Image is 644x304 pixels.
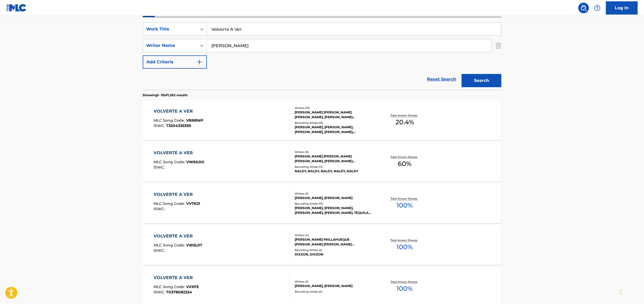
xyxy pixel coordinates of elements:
[617,279,644,304] iframe: Chat Widget
[154,108,203,114] div: VOLVERTE A VER
[390,197,419,201] p: Total Known Shares:
[154,118,186,123] span: MLC Song Code :
[295,121,375,125] div: Recording Artists ( 15 )
[143,93,188,98] p: Showing 1 - 10 of 1,262 results
[143,100,501,140] a: VOLVERTE A VERMLC Song Code:VB6BWFISWC:T3204335359Writers (10)[PERSON_NAME] [PERSON_NAME] [PERSON...
[154,123,166,128] span: ISWC :
[186,118,203,123] span: VB6BWF
[592,3,603,13] div: Help
[154,233,202,239] div: VOLVERTE A VER
[154,243,186,248] span: MLC Song Code :
[154,201,186,206] span: MLC Song Code :
[186,243,202,248] span: VW5L0T
[143,142,501,182] a: VOLVERTE A VERMLC Song Code:VW9AD0ISWC:Writers (5)[PERSON_NAME] [PERSON_NAME] [PERSON_NAME], [PER...
[295,233,375,237] div: Writers ( 4 )
[390,238,419,242] p: Total Known Shares:
[166,290,192,294] span: T0378082224
[295,154,375,164] div: [PERSON_NAME] [PERSON_NAME] [PERSON_NAME], [PERSON_NAME] [PERSON_NAME], [PERSON_NAME] [PERSON_NAM...
[397,242,413,252] span: 100 %
[154,290,166,294] span: ISWC :
[619,284,622,300] div: Arrastrar
[495,39,501,52] img: Delete Criterion
[295,150,375,154] div: Writers ( 5 )
[154,275,199,281] div: VOLVERTE A VER
[295,192,375,196] div: Writers ( 2 )
[295,280,375,284] div: Writers ( 2 )
[166,123,191,128] span: T3204335359
[154,165,166,170] span: ISWC :
[295,196,375,200] div: [PERSON_NAME], [PERSON_NAME]
[397,201,413,210] span: 100 %
[462,74,501,87] button: Search
[395,117,414,127] span: 20.4 %
[146,42,194,49] div: Writer Name
[196,59,203,65] img: 9d2ae6d4665cec9f34b9.svg
[295,110,375,120] div: [PERSON_NAME] [PERSON_NAME] [PERSON_NAME], [PERSON_NAME] [PERSON_NAME] [PERSON_NAME], [PERSON_NAM...
[397,284,413,293] span: 100 %
[154,191,200,198] div: VOLVERTE A VER
[606,1,638,15] a: Log In
[154,248,166,253] span: ISWC :
[154,206,166,211] span: ISWC :
[295,165,375,169] div: Recording Artists ( 11 )
[186,160,204,164] span: VW9AD0
[295,206,375,215] div: [PERSON_NAME], [PERSON_NAME], [PERSON_NAME], [PERSON_NAME], TEQUILA POP
[146,26,194,32] div: Work Title
[295,248,375,252] div: Recording Artists ( 2 )
[143,183,501,223] a: VOLVERTE A VERMLC Song Code:VV7K21ISWC:Writers (2)[PERSON_NAME], [PERSON_NAME]Recording Artists (...
[390,280,419,284] p: Total Known Shares:
[186,284,199,289] span: VX1IFE
[580,5,587,11] img: search
[424,73,459,85] a: Reset Search
[295,106,375,110] div: Writers ( 10 )
[143,55,207,69] button: Add Criteria
[390,113,419,117] p: Total Known Shares:
[295,252,375,257] div: DIXZON, DIXZON
[143,23,501,90] form: Search Form
[578,3,589,13] a: Public Search
[6,4,27,12] img: MLC Logo
[154,284,186,289] span: MLC Song Code :
[295,290,375,294] div: Recording Artists ( 0 )
[295,125,375,134] div: [PERSON_NAME], [PERSON_NAME], [PERSON_NAME], [PERSON_NAME], [PERSON_NAME]
[617,279,644,304] div: Widget de chat
[390,155,419,159] p: Total Known Shares:
[154,160,186,164] span: MLC Song Code :
[295,202,375,206] div: Recording Artists ( 13 )
[398,159,411,169] span: 60 %
[186,201,200,206] span: VV7K21
[154,150,204,156] div: VOLVERTE A VER
[295,284,375,288] div: [PERSON_NAME], [PERSON_NAME]
[295,169,375,174] div: NALDY, NALDY, NALDY, NALDY, NALDY
[594,5,601,11] img: help
[295,237,375,247] div: [PERSON_NAME] PAILLAHUEQUE [PERSON_NAME] [PERSON_NAME] [PERSON_NAME] [PERSON_NAME] [PERSON_NAME]
[143,225,501,265] a: VOLVERTE A VERMLC Song Code:VW5L0TISWC:Writers (4)[PERSON_NAME] PAILLAHUEQUE [PERSON_NAME] [PERSO...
